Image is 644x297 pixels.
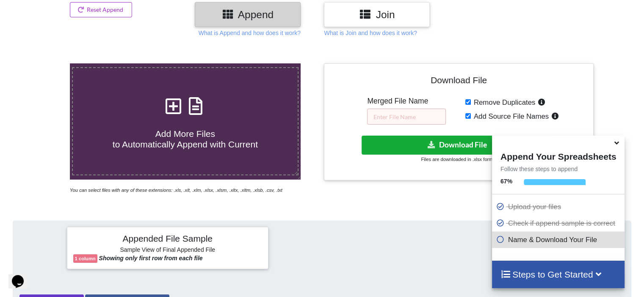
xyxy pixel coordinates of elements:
span: Add Source File Names [471,112,549,120]
iframe: chat widget [8,263,36,289]
p: Name & Download Your File [496,234,622,245]
p: What is Append and how does it work? [199,29,301,37]
h4: Steps to Get Started [500,269,616,280]
h3: Append [201,8,294,21]
h5: Merged File Name [367,97,446,106]
h6: Sample View of Final Appended File [73,246,262,255]
b: 1 column [75,256,96,261]
p: What is Join and how does it work? [324,29,417,37]
b: Showing only first row from each file [99,255,203,262]
h4: Appended File Sample [73,233,262,245]
button: Download File [362,136,554,155]
input: Enter File Name [367,109,446,125]
h4: Download File [330,70,587,94]
button: Reset Append [70,2,133,17]
b: 67 % [500,178,512,185]
h3: Join [330,8,423,21]
p: Upload your files [496,202,622,212]
h4: Append Your Spreadsheets [492,149,625,162]
small: Files are downloaded in .xlsx format [421,157,496,162]
i: You can select files with any of these extensions: .xls, .xlt, .xlm, .xlsx, .xlsm, .xltx, .xltm, ... [70,188,282,193]
span: Add More Files to Automatically Append with Current [113,129,258,149]
p: Follow these steps to append [492,165,625,173]
span: Remove Duplicates [471,98,536,106]
p: Check if append sample is correct [496,218,622,229]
